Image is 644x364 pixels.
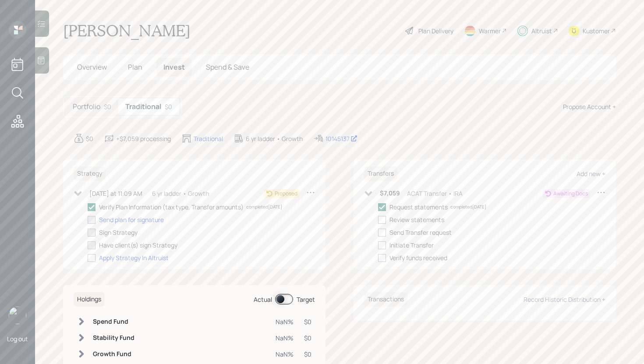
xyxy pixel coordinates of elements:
[99,202,244,212] div: Verify Plan Information (tax type, Transfer amounts)
[9,307,26,324] img: retirable_logo.png
[206,62,249,72] span: Spend & Save
[276,333,294,343] div: NaN%
[326,134,357,143] div: 10145137
[407,189,463,198] div: ACAT Transfer • IRA
[304,317,311,326] div: $0
[99,253,169,262] div: Apply Strategy In Altruist
[116,134,171,143] div: +$7,059 processing
[99,228,138,237] div: Sign Strategy
[125,102,161,111] h5: Traditional
[163,62,185,72] span: Invest
[297,295,315,304] div: Target
[276,317,294,326] div: NaN%
[276,350,294,359] div: NaN%
[89,189,142,198] div: [DATE] at 11:09 AM
[99,240,177,250] div: Have client(s) sign Strategy
[577,170,605,178] div: Add new +
[93,350,134,358] h6: Growth Fund
[74,292,105,307] h6: Holdings
[93,318,134,325] h6: Spend Fund
[165,102,172,111] div: $0
[152,189,209,198] div: 6 yr ladder • Growth
[304,350,311,359] div: $0
[531,26,552,35] div: Altruist
[364,292,407,307] h6: Transactions
[104,102,111,111] div: $0
[479,26,501,35] div: Warmer
[389,215,444,224] div: Review statements
[74,166,106,181] h6: Strategy
[389,202,448,212] div: Request statements
[364,166,397,181] h6: Transfers
[77,62,107,72] span: Overview
[389,253,447,262] div: Verify funds received
[246,134,303,143] div: 6 yr ladder • Growth
[583,26,610,35] div: Kustomer
[275,190,297,198] div: Proposed
[389,228,452,237] div: Send Transfer request
[304,333,311,343] div: $0
[246,204,282,210] div: completed [DATE]
[254,295,272,304] div: Actual
[389,240,434,250] div: Initiate Transfer
[86,134,93,143] div: $0
[553,190,588,198] div: Awaiting Docs
[524,295,605,304] div: Record Historic Distribution +
[99,215,164,224] div: Send plan for signature
[63,21,191,40] h1: [PERSON_NAME]
[563,102,616,111] div: Propose Account +
[7,335,28,343] div: Log out
[380,190,400,197] h6: $7,059
[93,334,134,342] h6: Stability Fund
[418,26,453,35] div: Plan Delivery
[194,134,223,143] div: Traditional
[73,102,100,111] h5: Portfolio
[128,62,142,72] span: Plan
[450,204,486,210] div: completed [DATE]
